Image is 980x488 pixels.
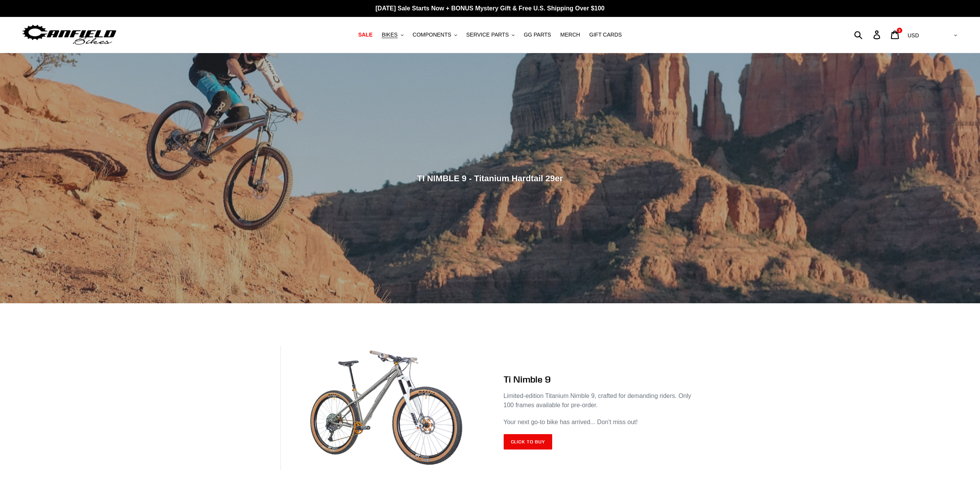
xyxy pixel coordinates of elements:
span: GG PARTS [524,32,551,38]
a: MERCH [556,30,584,40]
span: SERVICE PARTS [466,32,509,38]
a: GG PARTS [520,30,555,40]
span: BIKES [382,32,397,38]
span: TI NIMBLE 9 - Titanium Hardtail 29er [417,173,563,183]
button: BIKES [378,30,407,40]
h2: Ti Nimble 9 [504,374,700,385]
span: MERCH [560,32,580,38]
input: Search [858,26,878,43]
span: 3 [898,28,900,32]
a: GIFT CARDS [585,30,626,40]
button: SERVICE PARTS [462,30,518,40]
a: 3 [886,27,905,43]
a: SALE [354,30,376,40]
a: Click to Buy: TI NIMBLE 9 [504,434,553,450]
span: SALE [358,32,372,38]
button: COMPONENTS [409,30,461,40]
img: Canfield Bikes [21,23,117,47]
span: GIFT CARDS [589,32,622,38]
span: COMPONENTS [413,32,451,38]
p: Your next go-to bike has arrived... Don't miss out! [504,418,700,427]
p: Limited-edition Titanium Nimble 9, crafted for demanding riders. Only 100 frames available for pr... [504,391,700,410]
